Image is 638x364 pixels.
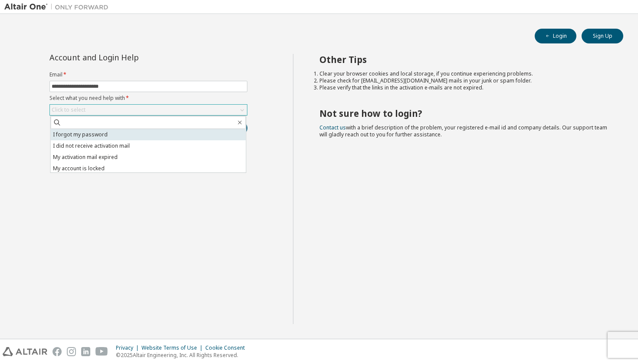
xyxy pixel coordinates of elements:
[205,344,250,351] div: Cookie Consent
[4,3,113,11] img: Altair One
[49,95,247,102] label: Select what you need help with
[51,129,246,140] li: I forgot my password
[95,347,108,356] img: youtube.svg
[49,54,208,61] div: Account and Login Help
[53,347,62,356] img: facebook.svg
[141,344,205,351] div: Website Terms of Use
[535,29,576,43] button: Login
[319,84,608,91] li: Please verify that the links in the activation e-mails are not expired.
[116,351,250,359] p: © 2025 Altair Engineering, Inc. All Rights Reserved.
[52,106,86,113] div: Click to select
[3,347,47,356] img: altair_logo.svg
[319,54,608,65] h2: Other Tips
[67,347,76,356] img: instagram.svg
[582,29,623,43] button: Sign Up
[319,108,608,119] h2: Not sure how to login?
[319,77,608,84] li: Please check for [EMAIL_ADDRESS][DOMAIN_NAME] mails in your junk or spam folder.
[319,124,346,131] a: Contact us
[81,347,90,356] img: linkedin.svg
[50,105,247,115] div: Click to select
[319,70,608,77] li: Clear your browser cookies and local storage, if you continue experiencing problems.
[116,344,141,351] div: Privacy
[319,124,607,138] span: with a brief description of the problem, your registered e-mail id and company details. Our suppo...
[49,71,247,78] label: Email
